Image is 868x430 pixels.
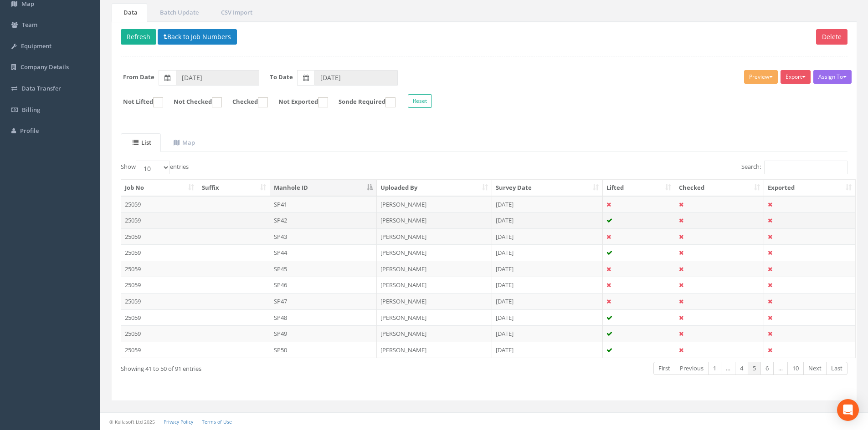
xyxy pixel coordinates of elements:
[813,70,852,84] button: Assign To
[492,180,603,196] th: Survey Date: activate to sort column ascending
[121,309,198,326] td: 25059
[121,133,161,152] a: List
[270,244,377,261] td: SP44
[708,362,721,375] a: 1
[21,42,51,50] span: Equipment
[21,63,69,71] span: Company Details
[202,419,232,425] a: Terms of Use
[158,29,237,45] button: Back to Job Numbers
[377,277,492,293] td: [PERSON_NAME]
[121,342,198,358] td: 25059
[21,84,61,92] span: Data Transfer
[22,20,37,29] span: Team
[492,244,603,261] td: [DATE]
[653,362,675,375] a: First
[735,362,748,375] a: 4
[826,362,847,375] a: Last
[492,309,603,326] td: [DATE]
[209,3,262,22] a: CSV Import
[760,362,774,375] a: 6
[492,325,603,342] td: [DATE]
[164,419,193,425] a: Privacy Policy
[764,161,847,174] input: Search:
[270,293,377,309] td: SP47
[121,325,198,342] td: 25059
[329,97,395,107] label: Sonde Required
[22,106,40,114] span: Billing
[136,161,170,174] select: Showentries
[109,419,155,425] small: © Kullasoft Ltd 2025
[408,94,432,108] button: Reset
[816,29,847,45] button: Delete
[270,342,377,358] td: SP50
[377,309,492,326] td: [PERSON_NAME]
[148,3,208,22] a: Batch Update
[377,342,492,358] td: [PERSON_NAME]
[121,244,198,261] td: 25059
[112,3,147,22] a: Data
[492,342,603,358] td: [DATE]
[377,261,492,277] td: [PERSON_NAME]
[837,399,859,421] div: Open Intercom Messenger
[377,180,492,196] th: Uploaded By: activate to sort column ascending
[721,362,735,375] a: …
[492,228,603,245] td: [DATE]
[121,161,189,174] label: Show entries
[121,29,156,45] button: Refresh
[176,70,259,86] input: From Date
[121,228,198,245] td: 25059
[377,196,492,212] td: [PERSON_NAME]
[20,126,39,135] span: Profile
[269,97,328,107] label: Not Exported
[121,361,416,373] div: Showing 41 to 50 of 91 entries
[270,325,377,342] td: SP49
[787,362,804,375] a: 10
[121,180,198,196] th: Job No: activate to sort column ascending
[270,277,377,293] td: SP46
[121,277,198,293] td: 25059
[377,212,492,228] td: [PERSON_NAME]
[492,212,603,228] td: [DATE]
[675,362,709,375] a: Previous
[270,212,377,228] td: SP42
[492,261,603,277] td: [DATE]
[377,325,492,342] td: [PERSON_NAME]
[748,362,761,375] a: 5
[121,212,198,228] td: 25059
[744,70,778,84] button: Preview
[492,277,603,293] td: [DATE]
[781,70,811,84] button: Export
[773,362,788,375] a: …
[270,180,377,196] th: Manhole ID: activate to sort column descending
[198,180,270,196] th: Suffix: activate to sort column ascending
[492,293,603,309] td: [DATE]
[675,180,764,196] th: Checked: activate to sort column ascending
[377,244,492,261] td: [PERSON_NAME]
[164,97,222,107] label: Not Checked
[741,161,847,174] label: Search:
[492,196,603,212] td: [DATE]
[270,73,293,81] label: To Date
[123,73,154,81] label: From Date
[270,309,377,326] td: SP48
[174,138,195,147] uib-tab-heading: Map
[121,293,198,309] td: 25059
[764,180,855,196] th: Exported: activate to sort column ascending
[270,196,377,212] td: SP41
[377,293,492,309] td: [PERSON_NAME]
[162,133,205,152] a: Map
[133,138,151,147] uib-tab-heading: List
[223,97,268,107] label: Checked
[121,261,198,277] td: 25059
[314,70,398,86] input: To Date
[114,97,163,107] label: Not Lifted
[603,180,676,196] th: Lifted: activate to sort column ascending
[270,261,377,277] td: SP45
[377,228,492,245] td: [PERSON_NAME]
[121,196,198,212] td: 25059
[803,362,827,375] a: Next
[270,228,377,245] td: SP43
